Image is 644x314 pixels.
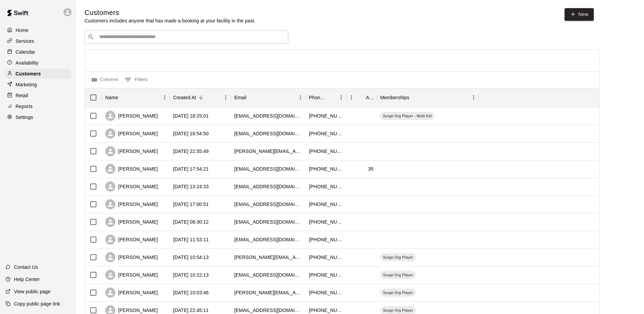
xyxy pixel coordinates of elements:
button: Sort [327,93,336,102]
div: vicmorgan1@gmail.com [234,165,302,172]
button: Menu [160,92,170,103]
div: +14694879588 [309,236,343,243]
div: 2025-08-11 17:54:21 [173,165,209,172]
div: grou7979@gmail.com [234,130,302,137]
p: Retail [16,92,28,99]
div: maeganmorgan@icloud.com [234,236,302,243]
div: stephendugas1994@aol.com [234,219,302,225]
div: Home [5,25,71,35]
div: +19194143089 [309,289,343,296]
div: [PERSON_NAME] [105,199,158,209]
a: Marketing [5,80,71,90]
div: Phone Number [306,88,346,107]
div: Name [105,88,118,107]
p: Services [16,38,34,45]
button: Select columns [90,74,120,85]
div: [PERSON_NAME] [105,252,158,262]
div: 2025-08-06 10:54:13 [173,254,209,261]
div: Name [102,88,170,107]
div: 35 [368,165,373,172]
div: Age [346,88,377,107]
div: [PERSON_NAME] [105,128,158,139]
p: Customers [16,70,41,77]
div: Age [366,88,373,107]
p: Settings [16,114,33,121]
div: goberfamily11@gmail.com [234,272,302,278]
div: [PERSON_NAME] [105,146,158,156]
div: +18326711202 [309,307,343,314]
div: [PERSON_NAME] [105,164,158,174]
button: Sort [246,93,256,102]
button: Sort [409,93,419,102]
div: [PERSON_NAME] [105,111,158,121]
div: +14099371069 [309,219,343,225]
div: hkatsahnias@gmail.com [234,307,302,314]
button: Sort [356,93,366,102]
span: Surge Org Player [380,272,416,278]
h5: Customers [85,8,256,17]
a: Reports [5,101,71,111]
div: Memberships [377,88,479,107]
a: Services [5,36,71,46]
a: Settings [5,112,71,122]
div: 2025-08-09 08:30:12 [173,219,209,225]
div: Surge Org Player - Multi Kid [380,112,434,120]
div: +19408411168 [309,254,343,261]
div: Memberships [380,88,409,107]
div: +19403154426 [309,272,343,278]
div: 2025-08-09 17:00:51 [173,201,209,208]
div: 2025-08-06 10:03:46 [173,289,209,296]
div: [PERSON_NAME] [105,270,158,280]
div: Surge Org Player [380,289,416,297]
div: 2025-08-13 16:54:50 [173,130,209,137]
div: b.katsahnias@mac.com [234,289,302,296]
div: ijustneedthisforjunkemails@gmail.com [234,183,302,190]
p: Reports [16,103,33,110]
a: New [565,8,594,21]
span: Surge Org Player [380,290,416,295]
div: +18178887981 [309,201,343,208]
span: Surge Org Player [380,255,416,260]
div: pat_shelby@hotmail.com [234,112,302,119]
div: 2025-08-05 22:45:11 [173,307,209,314]
div: Search customers by name or email [85,30,288,44]
div: [PERSON_NAME] [105,181,158,192]
button: Sort [118,93,128,102]
div: 2025-08-11 22:55:49 [173,148,209,155]
button: Menu [336,92,346,103]
div: 2025-08-06 10:22:13 [173,272,209,278]
div: 2025-08-10 13:24:33 [173,183,209,190]
span: Surge Org Player - Multi Kid [380,113,434,119]
p: Calendar [16,49,35,55]
div: +19407838952 [309,112,343,119]
div: [PERSON_NAME] [105,287,158,298]
div: Surge Org Player [380,253,416,261]
a: Customers [5,69,71,79]
p: Availability [16,59,39,66]
p: Copy public page link [14,300,60,307]
a: Calendar [5,47,71,57]
button: Menu [295,92,306,103]
div: +12142265988 [309,165,343,172]
button: Show filters [123,74,149,85]
button: Sort [196,93,206,102]
div: Phone Number [309,88,327,107]
div: +12144055457 [309,130,343,137]
div: 2025-08-06 11:53:11 [173,236,209,243]
div: jonathan@centralhardwoods.com [234,148,302,155]
p: Contact Us [14,264,38,271]
div: Created At [170,88,231,107]
a: Availability [5,58,71,68]
div: taylor@prospm.com [234,254,302,261]
div: Surge Org Player [380,271,416,279]
div: Email [234,88,246,107]
div: [PERSON_NAME] [105,217,158,227]
a: Retail [5,90,71,101]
